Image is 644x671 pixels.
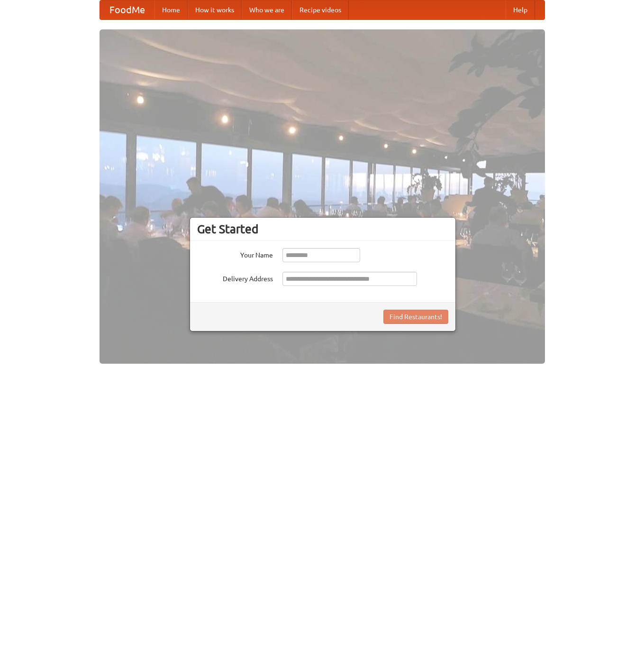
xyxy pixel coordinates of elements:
[100,0,154,19] a: FoodMe
[506,0,535,19] a: Help
[383,310,448,324] button: Find Restaurants!
[197,222,448,236] h3: Get Started
[292,0,349,19] a: Recipe videos
[197,248,273,260] label: Your Name
[197,272,273,284] label: Delivery Address
[188,0,242,19] a: How it works
[154,0,188,19] a: Home
[242,0,292,19] a: Who we are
